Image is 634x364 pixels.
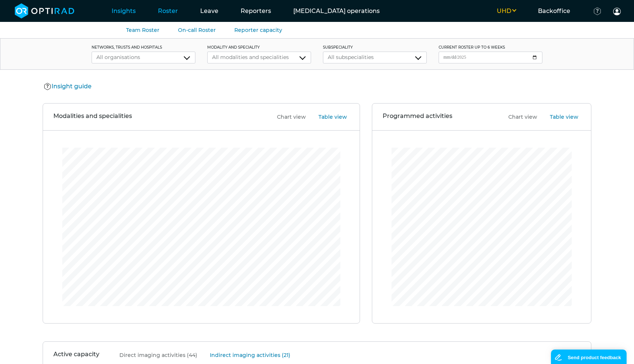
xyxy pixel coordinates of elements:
[126,27,159,33] a: Team Roster
[541,113,581,121] button: Table view
[201,351,293,360] button: Indirect imaging activities (21)
[268,113,308,121] button: Chart view
[178,27,216,33] a: On-call Roster
[383,112,452,121] h3: Programmed activities
[499,113,539,121] button: Chart view
[234,27,282,33] a: Reporter capacity
[207,45,311,50] label: modality and speciality
[110,351,199,360] button: Direct imaging activities (44)
[439,45,542,50] label: current roster up to 6 weeks
[53,351,99,360] h3: Active capacity
[310,113,349,121] button: Table view
[323,45,427,50] label: subspeciality
[44,82,52,91] img: Help Icon
[486,7,527,16] button: UHD
[15,3,75,19] img: brand-opti-rad-logos-blue-and-white-d2f68631ba2948856bd03f2d395fb146ddc8fb01b4b6e9315ea85fa773367...
[43,82,94,91] button: Insight guide
[92,45,195,50] label: networks, trusts and hospitals
[53,112,132,121] h3: Modalities and specialities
